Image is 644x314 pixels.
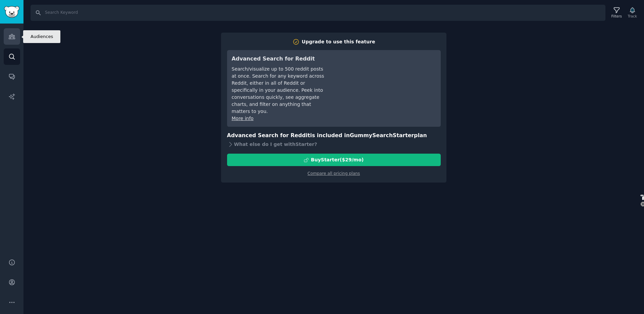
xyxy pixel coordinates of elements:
[308,171,360,176] a: Compare all pricing plans
[311,156,364,163] div: Buy Starter ($ 29 /mo )
[232,66,326,115] div: Search/visualize up to 500 reddit posts at once. Search for any keyword across Reddit, either in ...
[232,116,254,121] a: More info
[232,55,326,63] h3: Advanced Search for Reddit
[31,5,605,21] input: Search Keyword
[335,55,436,105] iframe: YouTube video player
[4,6,19,18] img: GummySearch logo
[227,140,441,149] div: What else do I get with Starter ?
[302,38,375,45] div: Upgrade to use this feature
[350,132,414,139] span: GummySearch Starter
[227,154,441,166] button: BuyStarter($29/mo)
[227,131,441,140] h3: Advanced Search for Reddit is included in plan
[611,14,622,18] div: Filters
